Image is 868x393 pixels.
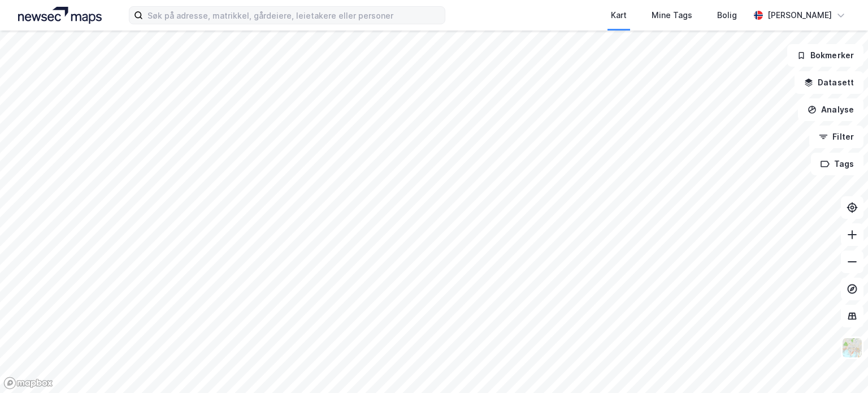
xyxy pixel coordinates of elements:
[652,8,692,22] div: Mine Tags
[143,7,445,24] input: Søk på adresse, matrikkel, gårdeiere, leietakere eller personer
[611,8,627,22] div: Kart
[717,8,737,22] div: Bolig
[767,8,832,22] div: [PERSON_NAME]
[18,7,102,24] img: logo.a4113a55bc3d86da70a041830d287a7e.svg
[811,339,868,393] iframe: Chat Widget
